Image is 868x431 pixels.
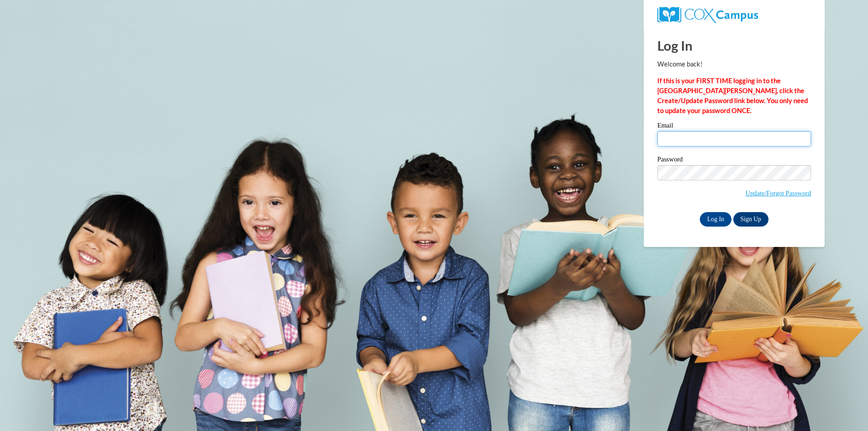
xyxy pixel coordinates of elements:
a: Update/Forgot Password [745,189,811,197]
a: COX Campus [657,10,758,18]
h1: Log In [657,36,811,55]
p: Welcome back! [657,59,811,69]
input: Log In [700,212,731,227]
img: COX Campus [657,7,758,23]
label: Password [657,156,811,165]
a: Sign Up [733,212,769,227]
strong: If this is your FIRST TIME logging in to the [GEOGRAPHIC_DATA][PERSON_NAME], click the Create/Upd... [657,77,808,114]
label: Email [657,122,811,131]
